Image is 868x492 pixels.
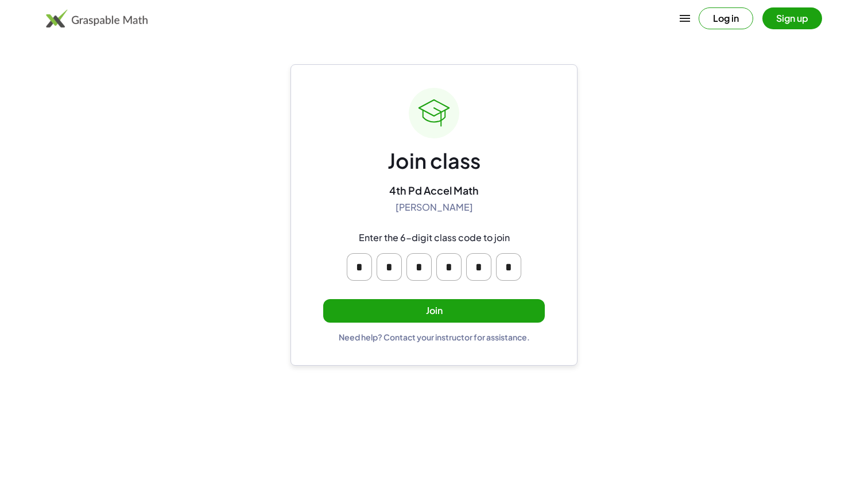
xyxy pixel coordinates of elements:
[387,148,480,175] div: Join class
[396,202,473,214] div: [PERSON_NAME]
[389,184,479,197] div: 4th Pd Accel Math
[359,232,510,244] div: Enter the 6-digit class code to join
[699,7,753,29] button: Log in
[339,332,530,342] div: Need help? Contact your instructor for assistance.
[762,7,822,29] button: Sign up
[323,299,545,323] button: Join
